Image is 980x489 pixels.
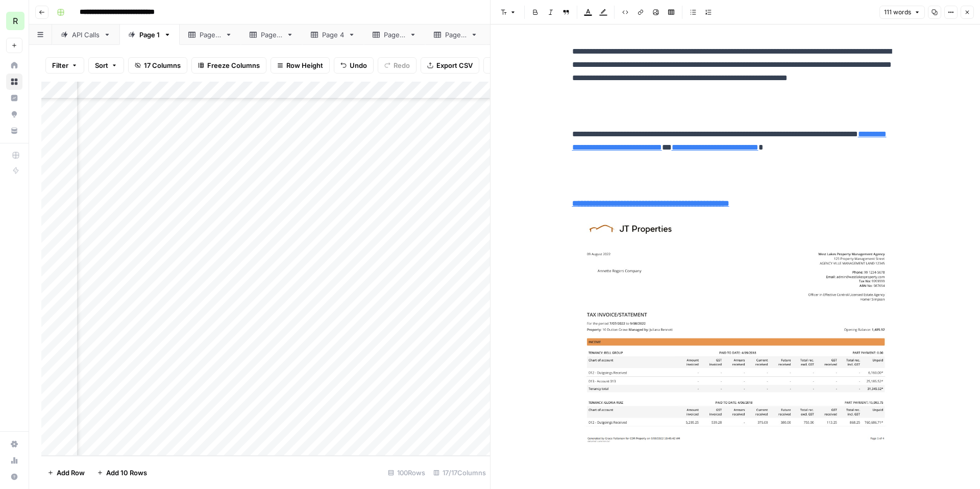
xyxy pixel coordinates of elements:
div: Page 1 [139,30,160,40]
span: Undo [350,60,367,70]
div: 17/17 Columns [429,464,490,481]
button: Help + Support [6,469,22,485]
a: Page 3 [241,25,302,45]
div: Page 4 [322,30,344,40]
span: 111 words [884,8,911,17]
button: 111 words [879,6,925,19]
button: Export CSV [421,57,479,74]
span: R [13,15,18,27]
a: Browse [6,74,22,90]
div: Page 6 [445,30,467,40]
span: Redo [394,60,410,70]
a: Opportunities [6,106,22,123]
a: Usage [6,452,22,469]
a: Page 1 [119,25,180,45]
span: Export CSV [436,60,473,70]
button: Sort [88,57,124,74]
button: Add 10 Rows [91,464,153,481]
div: Page 5 [384,30,405,40]
a: Page 6 [425,25,486,45]
a: API Calls [52,25,119,45]
a: Insights [6,90,22,106]
button: Workspace: Re-Leased [6,8,22,34]
button: Freeze Columns [191,57,266,74]
span: Add Row [57,468,85,478]
button: 17 Columns [128,57,187,74]
span: 17 Columns [144,60,181,70]
a: Your Data [6,123,22,139]
a: Page 4 [302,25,364,45]
div: Page 3 [261,30,282,40]
a: Page 5 [364,25,425,45]
button: Undo [334,57,374,74]
a: Page 2 [180,25,241,45]
a: Settings [6,436,22,452]
span: Add 10 Rows [106,468,147,478]
span: Filter [52,60,68,70]
div: Page 2 [200,30,221,40]
span: Row Height [286,60,323,70]
span: Sort [95,60,108,70]
button: Redo [378,57,416,74]
div: 100 Rows [384,464,429,481]
button: Row Height [271,57,330,74]
a: Home [6,57,22,74]
div: API Calls [72,30,100,40]
button: Filter [45,57,84,74]
button: Add Row [41,464,91,481]
span: Freeze Columns [207,60,260,70]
